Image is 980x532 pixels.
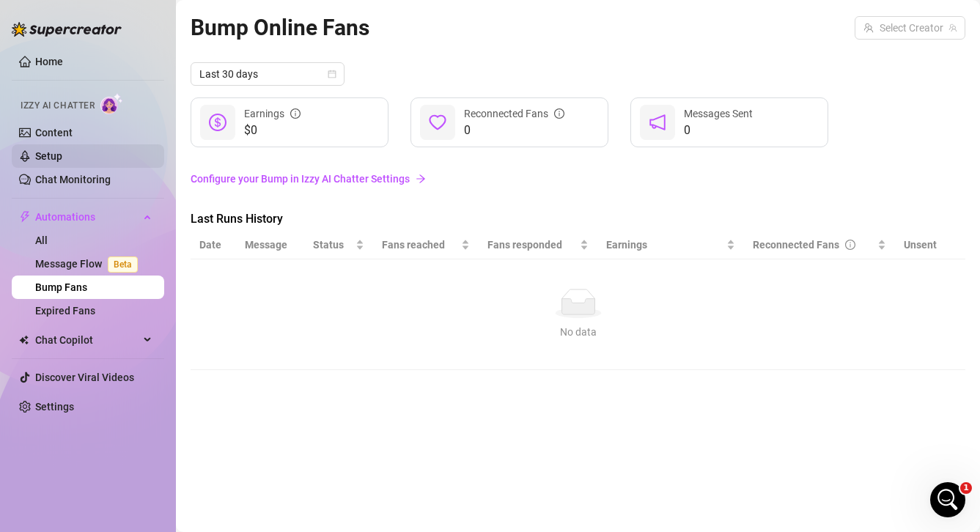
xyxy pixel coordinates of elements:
[35,372,134,383] a: Discover Viral Videos
[554,108,564,119] span: info-circle
[35,56,63,67] a: Home
[35,234,48,246] a: All
[895,231,946,259] th: Unsent
[21,99,95,113] span: Izzy AI Chatter
[244,122,301,139] span: $0
[35,174,111,185] a: Chat Monitoring
[191,10,369,45] article: Bump Online Fans
[479,231,597,259] th: Fans responded
[753,237,874,253] div: Reconnected Fans
[597,231,744,259] th: Earnings
[464,106,564,122] div: Reconnected Fans
[191,171,965,187] a: Configure your Bump in Izzy AI Chatter Settings
[948,23,957,32] span: team
[35,205,139,229] span: Automations
[108,256,138,273] span: Beta
[209,114,226,131] span: dollar
[191,231,236,259] th: Date
[35,258,144,270] a: Message FlowBeta
[416,174,426,184] span: arrow-right
[35,305,95,317] a: Expired Fans
[35,401,74,413] a: Settings
[845,240,855,250] span: info-circle
[429,114,446,131] span: heart
[35,127,73,138] a: Content
[373,231,479,259] th: Fans reached
[290,108,301,119] span: info-circle
[606,237,723,253] span: Earnings
[244,106,301,122] div: Earnings
[205,324,951,340] div: No data
[464,122,564,139] span: 0
[191,210,437,228] span: Last Runs History
[35,328,139,352] span: Chat Copilot
[12,22,122,37] img: logo-BBDzfeDw.svg
[684,122,753,139] span: 0
[35,281,87,293] a: Bump Fans
[328,70,336,78] span: calendar
[382,237,458,253] span: Fans reached
[960,482,972,494] span: 1
[930,482,965,517] iframe: Intercom live chat
[199,63,336,85] span: Last 30 days
[191,165,965,193] a: Configure your Bump in Izzy AI Chatter Settingsarrow-right
[649,114,666,131] span: notification
[304,231,373,259] th: Status
[684,108,753,119] span: Messages Sent
[313,237,353,253] span: Status
[19,335,29,345] img: Chat Copilot
[19,211,31,223] span: thunderbolt
[100,93,123,114] img: AI Chatter
[35,150,62,162] a: Setup
[236,231,305,259] th: Message
[487,237,577,253] span: Fans responded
